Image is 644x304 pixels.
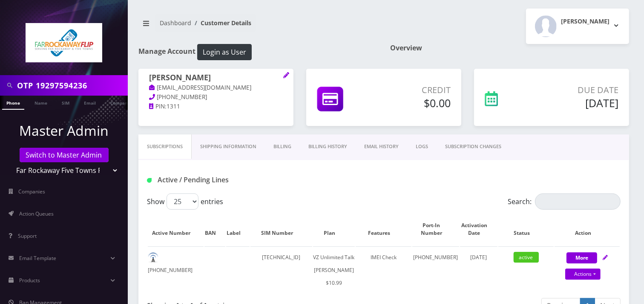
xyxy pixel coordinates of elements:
[20,148,109,162] a: Switch to Master Admin
[167,102,180,110] span: 1311
[80,96,100,109] a: Email
[250,213,312,246] th: SIM Number: activate to sort column ascending
[18,232,37,240] span: Support
[19,188,46,195] span: Companies
[197,44,252,60] button: Login as User
[19,210,54,217] span: Action Queues
[195,47,252,56] a: Login as User
[498,213,554,246] th: Status: activate to sort column ascending
[561,18,609,25] h2: [PERSON_NAME]
[356,251,411,264] div: IMEI Check
[167,193,198,210] select: Showentries
[191,18,251,27] li: Customer Details
[160,19,191,27] a: Dashboard
[407,134,437,159] a: LOGS
[19,277,40,284] span: Products
[148,246,204,294] td: [PHONE_NUMBER]
[437,134,510,159] a: SUBSCRIPTION CHANGES
[555,213,620,246] th: Action: activate to sort column ascending
[534,96,618,109] h5: [DATE]
[149,84,252,92] a: [EMAIL_ADDRESS][DOMAIN_NAME]
[19,254,56,262] span: Email Template
[26,23,102,62] img: Far Rockaway Five Towns Flip
[313,213,355,246] th: Plan: activate to sort column ascending
[535,193,621,210] input: Search:
[147,178,152,183] img: Active / Pending Lines
[149,102,167,111] a: PIN:
[138,14,377,38] nav: breadcrumb
[250,246,312,294] td: [TECHNICAL_ID]
[565,269,601,280] a: Actions
[534,84,618,96] p: Due Date
[30,96,52,109] a: Name
[2,96,24,110] a: Phone
[514,252,539,263] span: active
[566,252,597,263] button: More
[106,96,135,109] a: Company
[147,176,296,184] h1: Active / Pending Lines
[226,213,250,246] th: Label: activate to sort column ascending
[378,84,451,96] p: Credit
[138,44,377,60] h1: Manage Account
[356,134,407,159] a: EMAIL HISTORY
[204,213,225,246] th: BAN: activate to sort column ascending
[412,246,459,294] td: [PHONE_NUMBER]
[508,193,621,210] label: Search:
[300,134,356,159] a: Billing History
[17,77,126,94] input: Search in Company
[356,213,411,246] th: Features: activate to sort column ascending
[378,96,451,109] h5: $0.00
[57,96,74,109] a: SIM
[470,254,487,261] span: [DATE]
[192,134,265,159] a: Shipping Information
[147,193,223,210] label: Show entries
[526,9,629,44] button: [PERSON_NAME]
[138,134,192,159] a: Subscriptions
[390,44,629,52] h1: Overview
[148,252,158,263] img: default.png
[157,93,207,101] span: [PHONE_NUMBER]
[313,246,355,294] td: VZ Unlimited Talk [PERSON_NAME] $10.99
[149,73,283,83] h1: [PERSON_NAME]
[412,213,459,246] th: Port-In Number: activate to sort column ascending
[460,213,497,246] th: Activation Date: activate to sort column ascending
[265,134,300,159] a: Billing
[148,213,204,246] th: Active Number: activate to sort column ascending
